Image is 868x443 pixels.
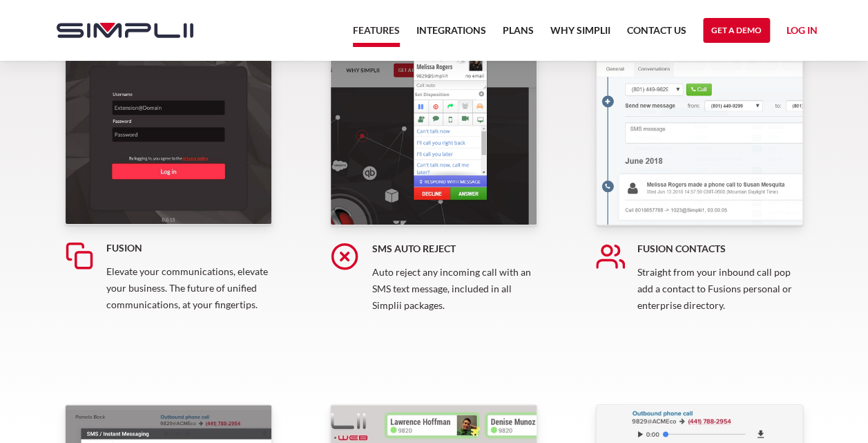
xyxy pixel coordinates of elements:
[703,18,770,43] a: Get a Demo
[57,23,193,38] img: Simplii
[353,22,400,47] a: Features
[503,22,534,47] a: Plans
[372,242,537,256] h5: SMS Auto Reject
[787,22,818,43] a: Log in
[372,264,537,314] p: Auto reject any incoming call with an SMS text message, included in all Simplii packages.
[106,263,272,313] p: Elevate your communications, elevate your business. The future of unified communications, at your...
[330,18,537,346] a: SMS Auto RejectAuto reject any incoming call with an SMS text message, included in all Simplii pa...
[416,22,486,47] a: Integrations
[596,18,803,346] a: Fusion ContactsStraight from your inbound call pop add a contact to Fusions personal or enterpris...
[65,18,272,346] a: FusionElevate your communications, elevate your business. The future of unified communications, a...
[637,242,803,256] h5: Fusion Contacts
[106,241,272,255] h5: Fusion
[637,264,803,314] p: Straight from your inbound call pop add a contact to Fusions personal or enterprise directory.
[550,22,610,47] a: Why Simplii
[627,22,686,47] a: Contact US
